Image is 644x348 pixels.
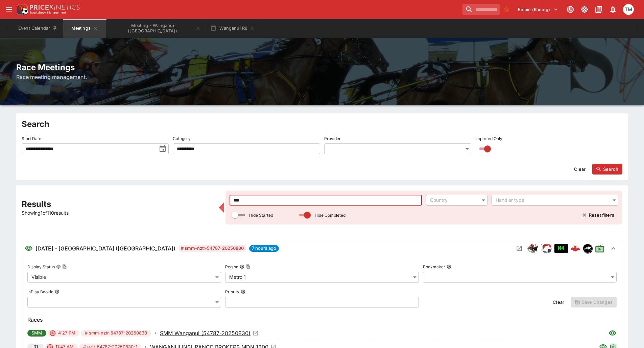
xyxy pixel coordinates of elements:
[3,3,15,16] button: open drawer
[595,244,604,253] svg: Live
[249,212,273,218] p: Hide Started
[423,264,445,270] p: Bookmaker
[430,197,477,204] div: Country
[241,289,245,294] button: Priority
[564,3,576,16] button: Connected to PK
[25,244,33,252] svg: Visible
[54,330,79,337] span: 4:27 PM
[30,11,66,14] img: Sportsbook Management
[173,136,191,141] p: Category
[592,164,622,175] button: Search
[583,244,592,253] div: nztr
[623,4,634,15] div: Tristan Matheson
[315,212,345,218] p: Hide Completed
[514,4,562,15] button: Select Tenant
[621,2,636,17] button: Tristan Matheson
[81,330,151,337] span: # smm-nztr-54787-20250830
[225,289,239,295] p: Priority
[62,264,67,269] button: Copy To Clipboard
[16,73,628,81] h6: Race meeting management.
[527,243,538,254] img: horse_racing.png
[541,243,552,254] div: ParallelRacing Handler
[570,164,590,175] button: Clear
[246,264,251,269] button: Copy To Clipboard
[178,245,246,252] span: # smm-nztr-54787-20250830
[609,329,617,337] svg: Visible
[447,264,451,269] button: Bookmaker
[27,289,53,295] p: InPlay Bookie
[16,62,628,73] h2: Race Meetings
[475,136,502,141] p: Imported Only
[108,19,205,38] button: Meeting - Wanganui (NZ)
[578,3,591,16] button: Toggle light/dark mode
[549,297,568,307] button: Clear
[514,243,525,254] button: Open Meeting
[35,244,175,252] h6: [DATE] - [GEOGRAPHIC_DATA] ([GEOGRAPHIC_DATA])
[541,243,552,254] img: racing.png
[55,289,59,294] button: InPlay Bookie
[578,210,618,220] button: Reset filters
[206,19,259,38] button: Wanganui R8
[160,329,259,337] a: Open Event
[527,243,538,254] div: horse_racing
[554,244,568,253] div: Imported to Jetbet as OPEN
[27,330,46,337] span: SMM
[496,197,607,204] div: Handler type
[462,4,500,15] input: search
[240,264,244,269] button: RegionCopy To Clipboard
[30,5,80,10] img: PriceKinetics
[249,245,279,252] span: 7 hours ago
[160,329,251,337] p: SMM Wanganui (54787-20250830)
[607,3,619,16] button: Notifications
[14,19,62,38] button: Event Calendar
[22,199,215,209] h2: Results
[27,264,55,270] p: Display Status
[15,3,28,16] img: PriceKinetics Logo
[56,264,61,269] button: Display StatusCopy To Clipboard
[27,272,221,283] div: Visible
[571,244,580,253] img: logo-cerberus--red.svg
[225,272,419,283] div: Metro 1
[225,264,238,270] p: Region
[583,244,592,253] img: nztr.png
[63,19,106,38] button: Meetings
[22,119,622,129] h2: Search
[593,3,605,16] button: Documentation
[324,136,341,141] p: Provider
[501,4,512,15] button: No Bookmarks
[27,316,617,324] h6: Races
[157,143,169,155] button: toggle date time picker
[22,136,41,141] p: Start Date
[22,209,215,216] p: Showing 1 of 110 results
